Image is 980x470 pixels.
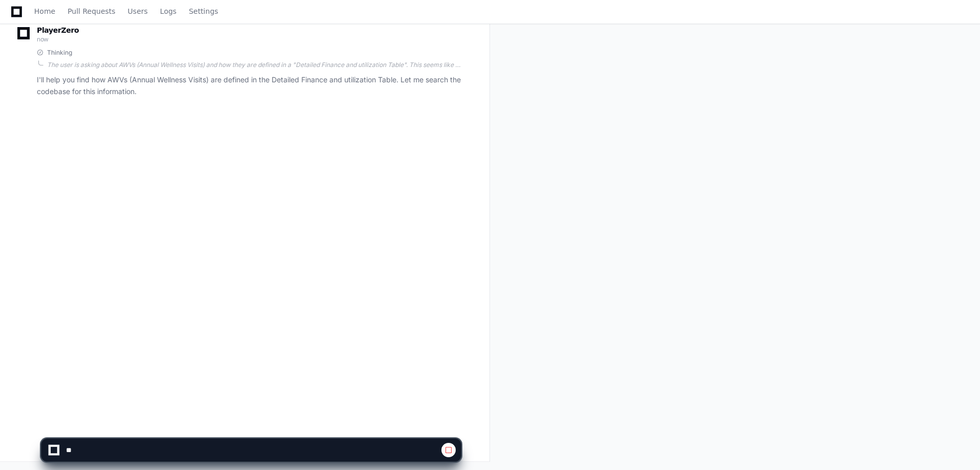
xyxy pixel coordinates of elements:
span: Pull Requests [68,8,115,14]
span: PlayerZero [37,27,79,33]
span: Home [34,8,55,14]
span: Settings [189,8,218,14]
div: The user is asking about AWVs (Annual Wellness Visits) and how they are defined in a "Detailed Fi... [47,61,461,69]
span: Logs [160,8,176,14]
p: I'll help you find how AWVs (Annual Wellness Visits) are defined in the Detailed Finance and util... [37,74,461,98]
span: Users [128,8,148,14]
span: now [37,35,49,43]
span: Thinking [47,49,72,57]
